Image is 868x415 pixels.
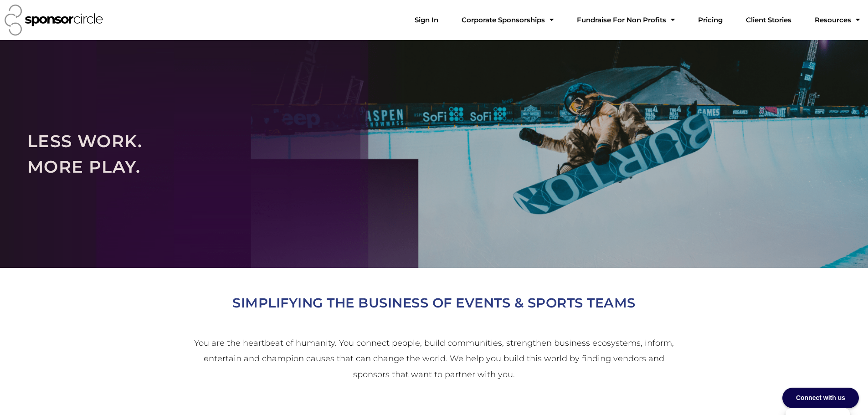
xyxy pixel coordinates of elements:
h2: LESS WORK. MORE PLAY. [27,128,841,179]
a: Corporate SponsorshipsMenu Toggle [454,11,561,29]
h2: You are the heartbeat of humanity. You connect people, build communities, strengthen business eco... [191,335,677,382]
a: Pricing [691,11,730,29]
a: Fundraise For Non ProfitsMenu Toggle [570,11,682,29]
img: Sponsor Circle logo [5,5,103,36]
nav: Menu [407,11,867,29]
h2: SIMPLIFYING THE BUSINESS OF EVENTS & SPORTS TEAMS [179,292,689,314]
a: Client Stories [739,11,799,29]
div: Connect with us [782,388,859,408]
a: Sign In [407,11,446,29]
a: Resources [807,11,867,29]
